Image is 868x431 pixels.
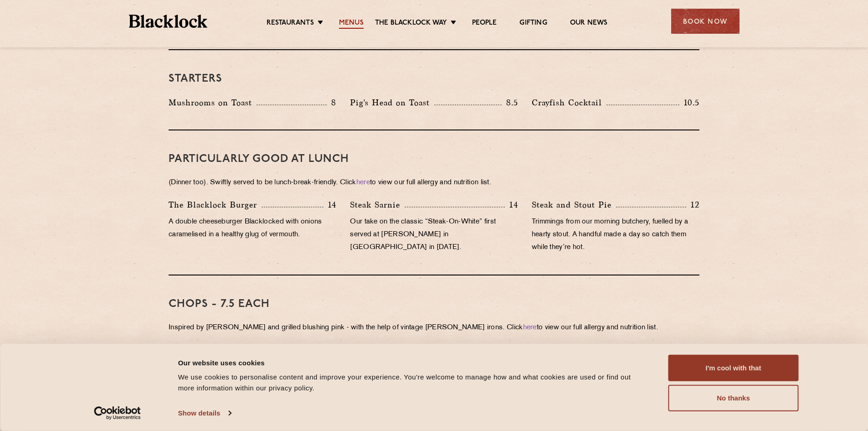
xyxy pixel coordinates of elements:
[169,73,699,85] h3: Starters
[350,96,434,109] p: Pig's Head on Toast
[505,199,518,211] p: 14
[532,198,616,211] p: Steak and Stout Pie
[339,19,364,29] a: Menus
[129,15,208,28] img: BL_Textured_Logo-footer-cropped.svg
[532,216,699,254] p: Trimmings from our morning butchery, fuelled by a hearty stout. A handful made a day so catch the...
[375,19,447,29] a: The Blacklock Way
[679,97,699,109] p: 10.5
[169,153,699,165] h3: PARTICULARLY GOOD AT LUNCH
[686,199,699,211] p: 12
[169,322,699,334] p: Inspired by [PERSON_NAME] and grilled blushing pink - with the help of vintage [PERSON_NAME] iron...
[519,19,547,29] a: Gifting
[668,355,799,381] button: I'm cool with that
[570,19,608,29] a: Our News
[77,406,157,420] a: Usercentrics Cookiebot - opens in a new window
[668,385,799,411] button: No thanks
[356,179,370,186] a: here
[502,97,518,109] p: 8.5
[178,357,648,368] div: Our website uses cookies
[169,177,699,189] p: (Dinner too). Swiftly served to be lunch-break-friendly. Click to view our full allergy and nutri...
[178,372,648,394] div: We use cookies to personalise content and improve your experience. You're welcome to manage how a...
[350,216,518,254] p: Our take on the classic “Steak-On-White” first served at [PERSON_NAME] in [GEOGRAPHIC_DATA] in [D...
[350,198,405,211] p: Steak Sarnie
[169,298,699,310] h3: Chops - 7.5 each
[169,198,262,211] p: The Blacklock Burger
[671,9,740,34] div: Book Now
[267,19,314,29] a: Restaurants
[472,19,497,29] a: People
[169,96,257,109] p: Mushrooms on Toast
[324,199,337,211] p: 14
[178,406,231,420] a: Show details
[327,97,336,109] p: 8
[169,216,336,241] p: A double cheeseburger Blacklocked with onions caramelised in a healthy glug of vermouth.
[532,96,606,109] p: Crayfish Cocktail
[523,324,537,331] a: here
